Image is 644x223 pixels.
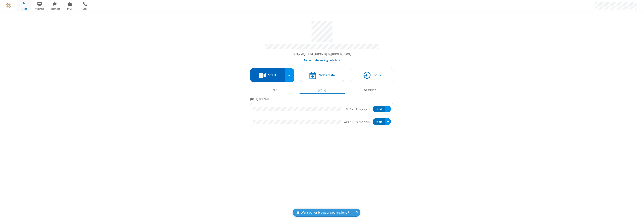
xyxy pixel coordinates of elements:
[385,106,391,113] div: Open menu
[250,68,285,82] button: Start
[385,118,391,125] div: Open menu
[250,97,269,101] span: [DATE] 10:42 AM
[300,68,344,82] button: Schedule
[250,97,394,128] section: Today's Meetings
[344,107,353,111] div: 10:15 AM
[304,58,340,63] button: Audio conferencing details
[63,7,77,10] span: Drive
[17,7,31,10] span: Meet
[268,73,276,77] h4: Start
[347,86,393,93] button: Upcoming
[48,7,62,10] span: Team Chat
[250,19,394,63] section: Account details
[356,107,370,111] em: in progress
[78,7,92,10] span: Calls
[300,86,345,93] button: [DATE]
[356,120,370,123] em: in progress
[373,118,385,125] button: Start
[285,68,294,82] div: Start conference options
[252,86,297,93] button: Past
[293,52,351,56] button: Copy my meeting room linkCopy my meeting room link
[33,7,47,10] span: Webinars
[373,73,381,77] h4: Join
[301,210,349,215] span: Want better browser notifications?
[344,120,353,124] div: 10:45 AM
[350,68,394,82] button: Join
[319,73,335,77] h4: Schedule
[373,106,385,113] button: Start
[6,3,11,8] img: QA Selenium DO NOT DELETE OR CHANGE
[293,52,351,56] span: Copy my meeting room link
[25,2,28,5] div: 2
[635,213,641,220] iframe: Chat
